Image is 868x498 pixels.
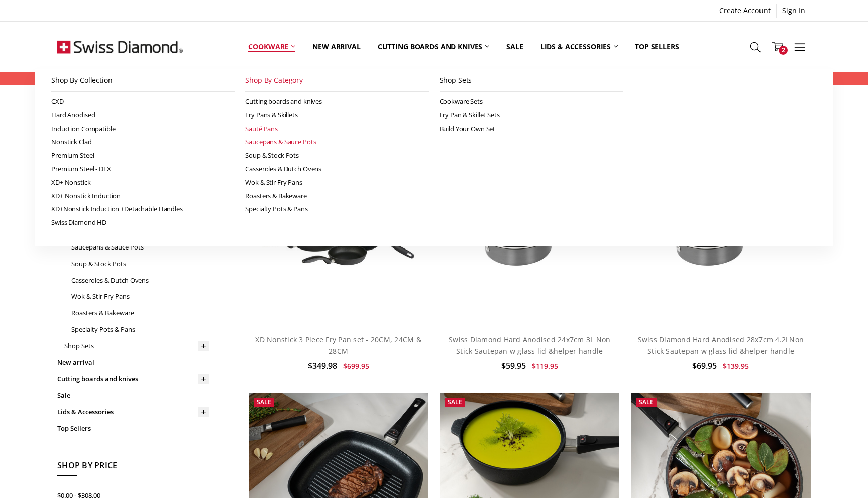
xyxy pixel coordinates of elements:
a: Soup & Stock Pots [71,256,209,272]
a: Sale [57,387,209,404]
span: Sale [257,398,271,406]
a: Cutting boards and knives [57,370,209,387]
a: Specialty Pots & Pans [71,321,209,338]
a: Casseroles & Dutch Ovens [71,272,209,289]
a: Sale [498,24,531,69]
h5: Shop By Price [57,459,209,476]
a: Swiss Diamond Hard Anodised 24x7cm 3L Non Stick Sautepan w glass lid &helper handle [449,335,610,355]
span: $139.95 [723,361,749,371]
a: Cookware [240,24,304,69]
img: Free Shipping On Every Order [57,22,183,72]
a: Shop Sets [64,338,209,354]
span: $119.95 [532,361,558,371]
a: Cutting boards and knives [369,24,498,69]
a: Roasters & Bakeware [71,305,209,321]
span: $69.95 [692,360,717,371]
a: Lids & Accessories [532,24,626,69]
a: XD Nonstick 3 Piece Fry Pan set - 20CM, 24CM & 28CM [255,335,421,355]
a: New arrival [304,24,369,69]
a: Lids & Accessories [57,404,209,420]
a: Top Sellers [57,420,209,437]
a: Create Account [714,4,776,18]
span: $349.98 [308,360,337,371]
a: New arrival [57,354,209,371]
span: $699.95 [343,361,369,371]
a: Top Sellers [626,24,687,69]
span: Sale [639,398,654,406]
a: Wok & Stir Fry Pans [71,288,209,305]
span: Sale [448,398,462,406]
a: Sign In [777,4,811,18]
a: 2 [767,34,789,59]
a: Saucepans & Sauce Pots [71,239,209,256]
span: 2 [779,46,788,55]
span: $59.95 [501,360,526,371]
a: Swiss Diamond Hard Anodised 28x7cm 4.2LNon Stick Sautepan w glass lid &helper handle [638,335,804,355]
